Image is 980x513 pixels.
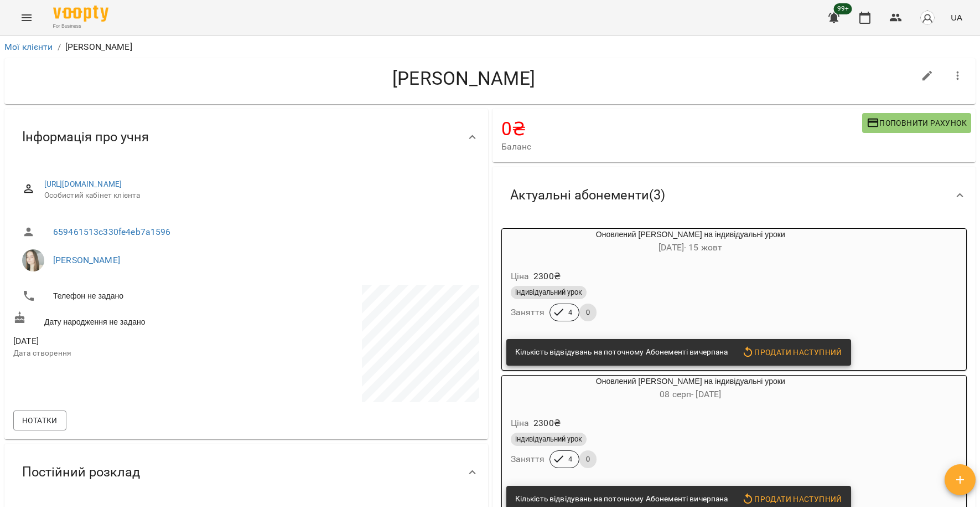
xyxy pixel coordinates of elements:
p: 2300 ₴ [533,417,561,430]
span: 4 [562,307,579,317]
div: Оновлений [PERSON_NAME] на індивідуальні уроки [502,376,880,402]
span: [DATE] [13,335,244,348]
span: Поповнити рахунок [867,116,967,130]
button: Оновлений [PERSON_NAME] на індивідуальні уроки[DATE]- 15 жовтЦіна2300₴індивідуальний урокЗаняття40 [502,229,880,335]
a: [URL][DOMAIN_NAME] [44,179,122,188]
a: [PERSON_NAME] [53,255,120,265]
button: Нотатки [13,411,66,430]
a: Мої клієнти [4,42,53,52]
h4: 0 ₴ [501,117,862,140]
h4: [PERSON_NAME] [13,67,914,90]
span: 0 [579,454,597,464]
button: Оновлений [PERSON_NAME] на індивідуальні уроки08 серп- [DATE]Ціна2300₴індивідуальний урокЗаняття40 [502,376,880,481]
h6: Ціна [511,269,530,284]
img: Voopty Logo [53,6,108,22]
span: 4 [562,454,579,464]
span: Нотатки [22,414,58,427]
button: Продати наступний [737,342,847,362]
p: 2300 ₴ [533,270,561,283]
button: Поповнити рахунок [862,113,971,133]
div: Дату народження не задано [11,309,246,330]
div: Актуальні абонементи(3) [492,167,976,224]
p: [PERSON_NAME] [65,40,132,54]
li: / [58,40,61,54]
span: Постійний розклад [22,464,140,481]
button: Menu [13,4,40,31]
img: avatar_s.png [920,10,935,25]
span: індивідуальний урок [511,434,587,444]
span: Особистий кабінет клієнта [44,190,470,201]
h6: Заняття [511,452,545,467]
span: [DATE] - 15 жовт [658,242,722,253]
div: Кількість відвідувань на поточному Абонементі вичерпана [515,342,728,362]
span: індивідуальний урок [511,288,587,297]
div: Інформація про учня [4,109,488,166]
h6: Заняття [511,305,545,320]
span: Продати наступний [742,493,842,506]
span: 08 серп - [DATE] [660,389,721,399]
p: Дата створення [13,348,244,359]
span: Баланс [501,140,862,153]
div: Оновлений [PERSON_NAME] на індивідуальні уроки [502,229,880,255]
span: Продати наступний [742,346,842,359]
button: Продати наступний [737,489,847,509]
span: Інформація про учня [22,129,149,146]
span: 99+ [834,3,852,14]
span: For Business [53,23,108,30]
div: Кількість відвідувань на поточному Абонементі вичерпана [515,489,728,509]
span: 0 [579,307,597,317]
span: Актуальні абонементи ( 3 ) [510,187,665,204]
img: Ярослава Барабаш [22,249,44,271]
nav: breadcrumb [4,40,976,54]
button: UA [946,7,967,28]
a: 659461513c330fe4eb7a1596 [53,227,171,237]
span: UA [951,12,962,23]
h6: Ціна [511,415,530,431]
div: Постійний розклад [4,444,488,501]
li: Телефон не задано [13,285,244,307]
